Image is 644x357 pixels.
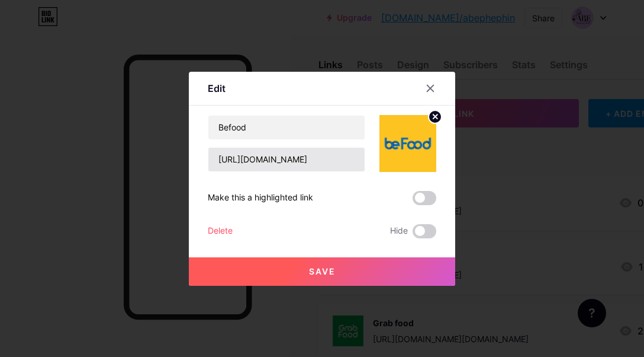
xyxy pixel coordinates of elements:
input: Title [208,116,365,139]
span: Hide [390,224,408,238]
input: URL [208,148,365,171]
img: link_thumbnail [379,115,436,172]
div: Make this a highlighted link [208,191,313,205]
div: Delete [208,224,233,238]
div: Edit [208,81,226,95]
span: Save [309,266,336,276]
button: Save [189,257,455,286]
